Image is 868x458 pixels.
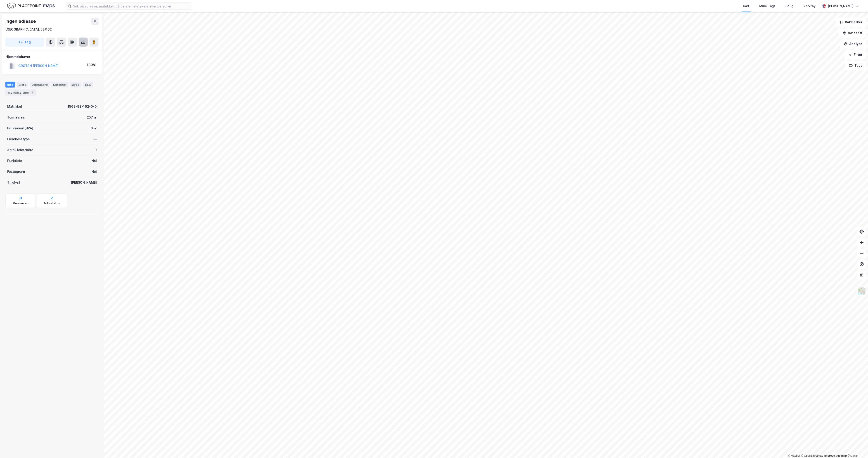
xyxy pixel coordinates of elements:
[836,18,866,27] button: Bokmerker
[30,82,50,88] div: Leietakere
[70,82,81,88] div: Bygg
[92,169,97,174] div: Nei
[5,27,52,32] div: [GEOGRAPHIC_DATA], 53/162
[788,454,800,457] a: Mapbox
[857,287,866,296] img: Z
[828,3,854,9] div: [PERSON_NAME]
[5,38,44,47] button: Tag
[840,39,866,48] button: Analyse
[803,3,816,9] div: Verktøy
[87,115,97,120] div: 257 ㎡
[7,104,22,109] div: Matrikkel
[51,82,68,88] div: Datasett
[785,3,793,9] div: Bolig
[68,104,97,109] div: 1563-53-162-0-0
[7,126,33,131] div: Bruksareal (BRA)
[844,50,866,59] button: Filter
[824,454,847,457] a: Improve this map
[7,136,30,142] div: Eiendomstype
[83,82,93,88] div: ESG
[91,126,97,131] div: 0 ㎡
[7,147,33,153] div: Antall leietakere
[845,436,868,458] iframe: Chat Widget
[92,158,97,164] div: Nei
[5,89,36,96] div: Transaksjoner
[13,202,28,205] div: Geoinnsyn
[17,82,28,88] div: Eiere
[94,136,97,142] div: —
[6,54,98,59] div: Hjemmelshaver
[30,90,35,95] div: 1
[7,2,55,10] img: logo.f888ab2527a4732fd821a326f86c7f29.svg
[5,82,15,88] div: Info
[839,28,866,38] button: Datasett
[845,436,868,458] div: Kontrollprogram for chat
[71,180,97,185] div: [PERSON_NAME]
[801,454,823,457] a: OpenStreetMap
[94,147,97,153] div: 0
[743,3,749,9] div: Kart
[7,115,25,120] div: Tomteareal
[845,61,866,70] button: Tags
[44,202,60,205] div: Miljøstatus
[7,158,22,164] div: Punktleie
[759,3,776,9] div: Mine Tags
[5,18,37,25] div: Ingen adresse
[87,62,96,68] div: 100%
[7,169,25,174] div: Festegrunn
[71,3,192,9] input: Søk på adresse, matrikkel, gårdeiere, leietakere eller personer
[7,180,20,185] div: Tinglyst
